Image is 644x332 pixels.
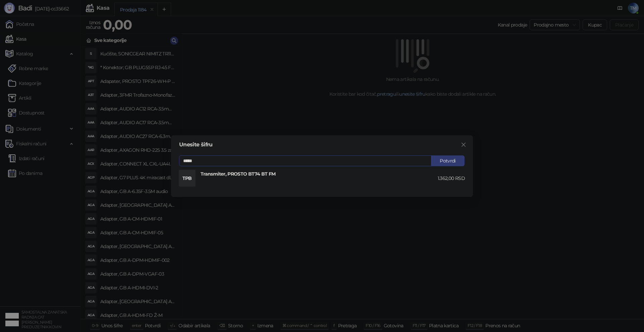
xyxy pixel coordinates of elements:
h4: Transmiter, PROSTO BT74 BT FM [201,170,438,178]
button: Close [458,139,469,150]
button: Potvrdi [431,155,465,166]
span: close [461,142,466,147]
div: 1.362,00 RSD [438,175,465,182]
span: Zatvori [458,142,469,147]
div: Unesite šifru [179,142,465,147]
div: TPB [179,170,195,186]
